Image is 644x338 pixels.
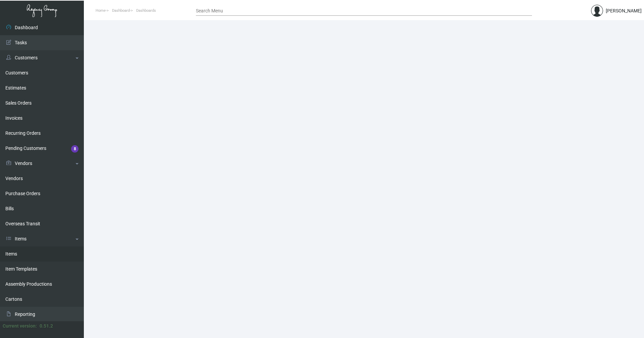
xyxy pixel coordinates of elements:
[136,8,156,13] span: Dashboards
[3,323,37,330] div: Current version:
[40,323,53,330] div: 0.51.2
[96,8,106,13] span: Home
[112,8,130,13] span: Dashboard
[591,5,603,17] img: admin@bootstrapmaster.com
[606,7,642,14] div: [PERSON_NAME]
